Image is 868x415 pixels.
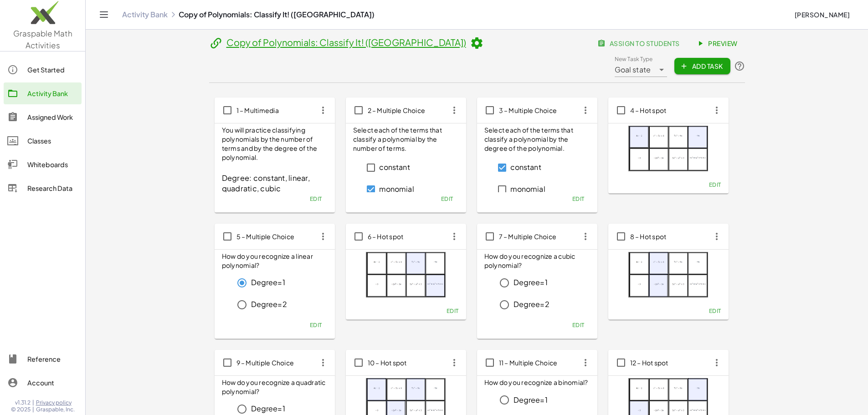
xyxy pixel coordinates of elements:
span: 1 – Multimedia [236,106,279,114]
button: [PERSON_NAME] [787,6,857,23]
button: Edit [435,192,458,205]
button: Edit [304,318,327,331]
a: Research Data [4,177,82,199]
button: Edit [441,305,464,318]
span: [PERSON_NAME] [794,10,850,19]
p: Degree=2 [514,299,550,310]
span: 4 – Hot spot [630,106,667,114]
div: Get Started [27,64,78,75]
a: Get Started [4,59,82,81]
span: 5 – Multiple Choice [236,232,295,241]
a: Account [4,372,82,394]
button: assign to students [592,35,687,51]
span: 8 – Hot spot [630,232,667,241]
p: You will practice classifying polynomials by the number of terms and by the degree of the polynom... [222,126,328,162]
span: v1.31.2 [15,399,31,406]
span: 6 – Hot spot [368,232,404,241]
p: constant [379,162,410,173]
span: assign to students [599,39,679,47]
p: How do you recognize a quadratic polynomial? [222,378,328,396]
p: Degree=1 [251,277,285,288]
a: Activity Bank [4,82,82,104]
a: Privacy policy [36,399,75,406]
span: Edit [309,322,322,328]
h3: Degree: constant, linear, quadratic, cubic [222,173,328,194]
a: Whiteboards [4,154,82,175]
div: Research Data [27,183,78,194]
button: Toggle navigation [97,7,111,22]
span: Preview [698,39,738,47]
span: Add Task [682,62,723,70]
span: 10 – Hot spot [368,359,407,367]
a: Preview [691,35,745,51]
div: Assigned Work [27,112,78,123]
p: Degree=2 [251,299,287,310]
span: Graspable, Inc. [36,406,75,413]
span: Edit [446,307,458,314]
button: Add Task [674,58,730,74]
p: How do you recognize a cubic polynomial? [484,252,590,270]
p: Degree=1 [514,395,548,405]
img: 8c7ebf03e565cc91b4dcf1c479355e9cffcd2e352153b6467d3a8431542e3afa.png [366,252,446,297]
div: Whiteboards [27,159,78,170]
div: Account [27,377,78,388]
span: 7 – Multiple Choice [499,232,557,241]
span: Edit [709,181,721,188]
a: Reference [4,348,82,370]
img: 8c7ebf03e565cc91b4dcf1c479355e9cffcd2e352153b6467d3a8431542e3afa.png [628,126,708,171]
p: Degree=1 [514,277,548,288]
span: Edit [572,195,584,202]
p: Degree=1 [251,404,285,414]
a: Assigned Work [4,106,82,128]
span: © 2025 [11,406,31,413]
button: Edit [304,192,327,205]
span: Edit [709,307,721,314]
p: constant [510,162,541,173]
span: 2 – Multiple Choice [368,106,426,114]
button: Edit [703,179,726,191]
button: Edit [566,318,590,331]
a: Activity Bank [122,10,168,19]
div: Classes [27,135,78,146]
div: Reference [27,354,78,364]
span: Edit [441,195,453,202]
a: Copy of Polynomials: Classify It! ([GEOGRAPHIC_DATA]) [226,36,466,48]
span: 12 – Hot spot [630,359,668,367]
span: | [32,399,34,406]
p: Select each of the terms that classify a polynomial by the number of terms. [353,126,459,153]
div: Activity Bank [27,88,78,99]
p: How do you recognize a binomial? [484,378,590,387]
span: Edit [572,322,584,328]
p: Select each of the terms that classify a polynomial by the degree of the polynomial. [484,126,590,153]
p: monomial [510,184,545,195]
img: 8c7ebf03e565cc91b4dcf1c479355e9cffcd2e352153b6467d3a8431542e3afa.png [628,252,708,297]
span: Graspable Math Activities [13,28,72,50]
button: Edit [566,192,590,205]
a: Classes [4,130,82,152]
span: | [32,406,34,413]
span: 9 – Multiple Choice [236,359,294,367]
p: How do you recognize a linear polynomial? [222,252,328,270]
span: Edit [309,195,322,202]
span: 11 – Multiple Choice [499,359,558,367]
span: 3 – Multiple Choice [499,106,557,114]
button: Edit [703,305,726,318]
p: monomial [379,184,414,195]
span: Goal state [615,64,651,75]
